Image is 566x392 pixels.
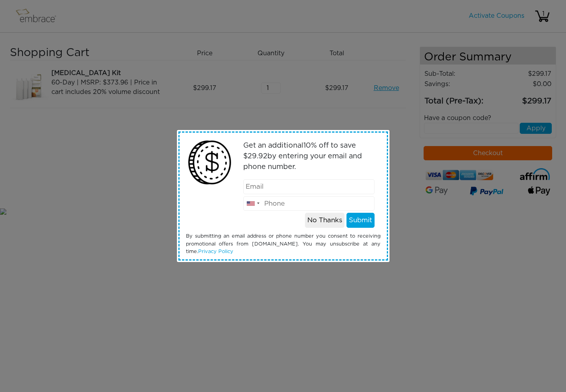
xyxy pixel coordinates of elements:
div: United States: +1 [244,197,262,211]
span: 29.92 [248,153,267,160]
img: money2.png [184,137,236,188]
span: 10 [303,142,311,149]
button: No Thanks [305,213,345,228]
input: Email [243,179,375,194]
div: By submitting an email address or phone number you consent to receiving promotional offers from [... [180,233,386,255]
a: Privacy Policy [198,249,233,254]
p: Get an additional % off to save $ by entering your email and phone number. [243,141,375,173]
button: Submit [346,213,375,228]
input: Phone [243,196,375,211]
